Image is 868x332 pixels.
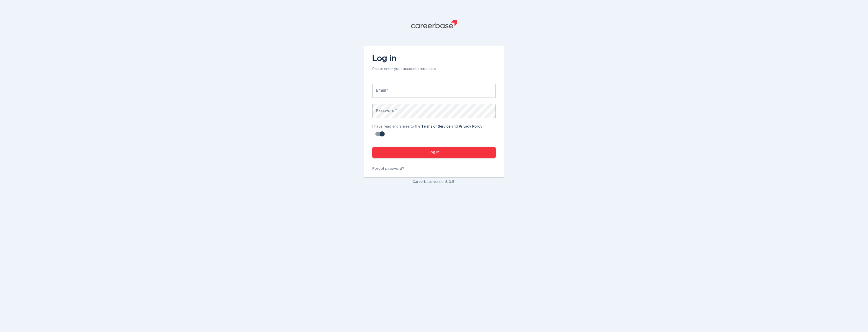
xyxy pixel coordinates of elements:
[372,66,436,72] p: Please enter your account credentials
[372,124,496,129] p: I have read and agree to the and
[372,147,496,158] button: Log In
[364,179,504,184] p: Careerbase version 3.0.51
[372,166,496,171] a: Forgot password?
[372,54,436,64] h4: Log in
[459,125,482,128] a: Privacy Policy
[421,125,450,128] a: Terms of Service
